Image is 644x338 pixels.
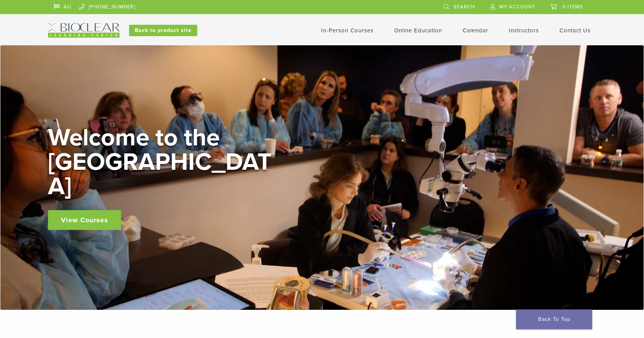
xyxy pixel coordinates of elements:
[463,27,488,34] a: Calendar
[499,4,535,10] span: My Account
[48,126,276,199] h2: Welcome to the [GEOGRAPHIC_DATA]
[321,27,374,34] a: In-Person Courses
[129,25,197,36] a: Back to product site
[563,4,583,10] span: 0 items
[394,27,442,34] a: Online Education
[48,23,120,38] img: Bioclear
[559,27,591,34] a: Contact Us
[454,4,475,10] span: Search
[509,27,539,34] a: Instructors
[516,309,592,329] a: Back To Top
[48,210,121,230] a: View Courses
